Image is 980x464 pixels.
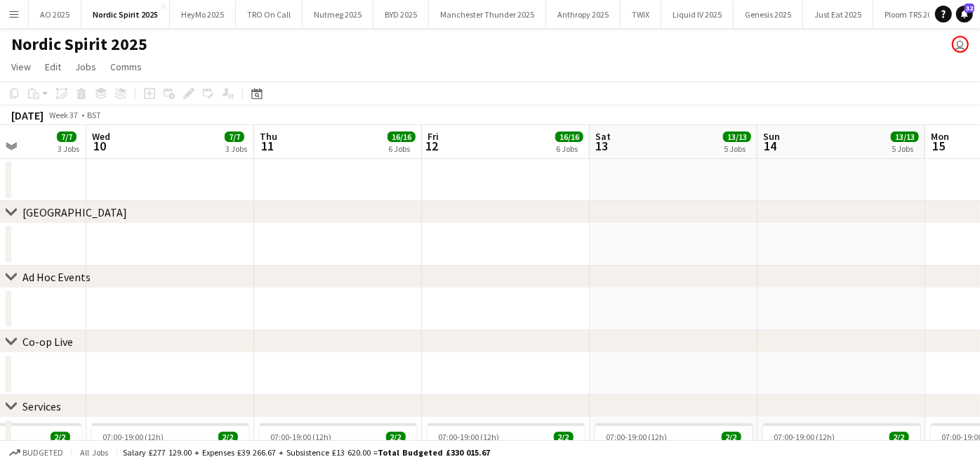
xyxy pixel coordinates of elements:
div: [DATE] [11,108,44,122]
a: Comms [105,58,147,76]
div: Salary £277 129.00 + Expenses £39 266.67 + Subsistence £13 620.00 = [123,447,490,458]
span: 32 [965,4,974,13]
span: 11 [258,138,277,154]
span: 2/2 [386,432,406,442]
span: 2/2 [889,432,909,442]
span: Mon [931,130,949,143]
button: Nutmeg 2025 [303,1,373,28]
button: Anthropy 2025 [546,1,621,28]
span: Jobs [75,60,96,73]
div: 6 Jobs [388,143,415,154]
span: 13 [593,138,611,154]
span: 13/13 [891,131,919,142]
span: 7/7 [57,131,77,142]
a: Jobs [69,58,102,76]
span: 2/2 [51,432,70,442]
button: Just Eat 2025 [803,1,873,28]
h1: Nordic Spirit 2025 [11,34,147,55]
button: TRO On Call [236,1,303,28]
span: Fri [428,130,439,143]
button: AO 2025 [29,1,81,28]
span: 07:00-19:00 (12h) [607,432,668,442]
a: 32 [956,6,973,22]
span: Thu [260,130,277,143]
span: Comms [110,60,142,73]
span: 2/2 [722,432,741,442]
div: Co-op Live [22,335,73,349]
span: 07:00-19:00 (12h) [439,432,500,442]
span: 15 [929,138,949,154]
span: 14 [761,138,780,154]
span: Sun [763,130,780,143]
span: Sat [595,130,611,143]
span: Week 37 [46,110,81,120]
span: 7/7 [225,131,244,142]
span: 13/13 [723,131,751,142]
div: [GEOGRAPHIC_DATA] [22,205,127,219]
button: HeyMo 2025 [170,1,236,28]
button: Nordic Spirit 2025 [81,1,170,28]
span: 07:00-19:00 (12h) [103,432,164,442]
button: TWIX [621,1,661,28]
span: 07:00-19:00 (12h) [271,432,332,442]
span: 16/16 [388,131,416,142]
button: Liquid IV 2025 [661,1,734,28]
button: Manchester Thunder 2025 [429,1,546,28]
span: 2/2 [554,432,574,442]
button: Ploom TRS 2025 [873,1,952,28]
button: Budgeted [7,445,65,460]
button: Genesis 2025 [734,1,803,28]
span: 2/2 [218,432,238,442]
span: Wed [92,130,110,143]
div: 3 Jobs [58,143,79,154]
div: 5 Jobs [724,143,750,154]
span: Total Budgeted £330 015.67 [378,447,490,458]
div: 6 Jobs [556,143,583,154]
div: 5 Jobs [892,143,918,154]
div: Services [22,399,61,413]
a: Edit [39,58,67,76]
span: 12 [425,138,439,154]
button: BYD 2025 [373,1,429,28]
span: View [11,60,31,73]
span: Edit [45,60,61,73]
div: 3 Jobs [225,143,247,154]
span: 10 [90,138,110,154]
span: 07:00-19:00 (12h) [774,432,835,442]
app-user-avatar: Laura Smallwood [952,36,969,53]
span: All jobs [77,447,111,458]
span: Budgeted [22,448,63,458]
span: 16/16 [555,131,583,142]
div: Ad Hoc Events [22,270,91,284]
a: View [6,58,37,76]
div: BST [87,110,101,120]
